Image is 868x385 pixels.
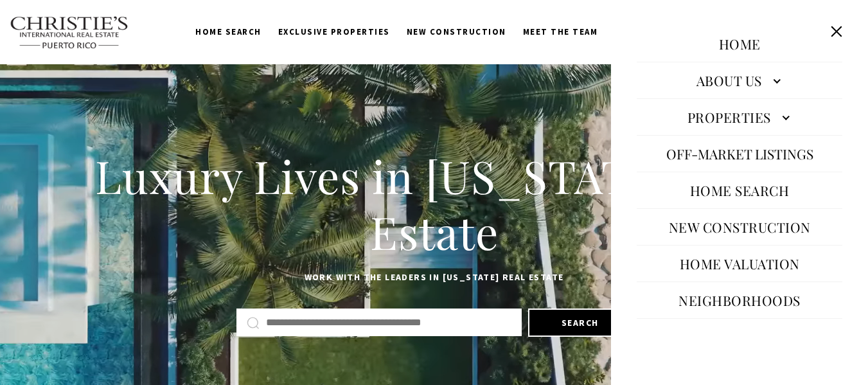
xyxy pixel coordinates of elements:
[528,309,632,337] button: Search
[398,20,515,44] a: New Construction
[32,270,836,285] p: Work with the leaders in [US_STATE] Real Estate
[662,211,817,242] a: New Construction
[713,28,767,59] a: Home
[10,16,129,49] img: Christie's International Real Estate text transparent background
[187,20,270,44] a: Home Search
[266,314,511,331] input: Search by Address, City, or Neighborhood
[515,20,607,44] a: Meet the Team
[684,175,796,206] a: Home Search
[673,248,806,279] a: Home Valuation
[637,102,842,132] a: Properties
[407,26,506,37] span: New Construction
[660,138,820,169] button: Off-Market Listings
[270,20,398,44] a: Exclusive Properties
[672,285,807,316] a: Neighborhoods
[637,65,842,96] a: About Us
[606,20,700,44] a: Our Advantage
[824,19,849,44] button: Close this option
[278,26,390,37] span: Exclusive Properties
[32,148,836,260] h1: Luxury Lives in [US_STATE] Real Estate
